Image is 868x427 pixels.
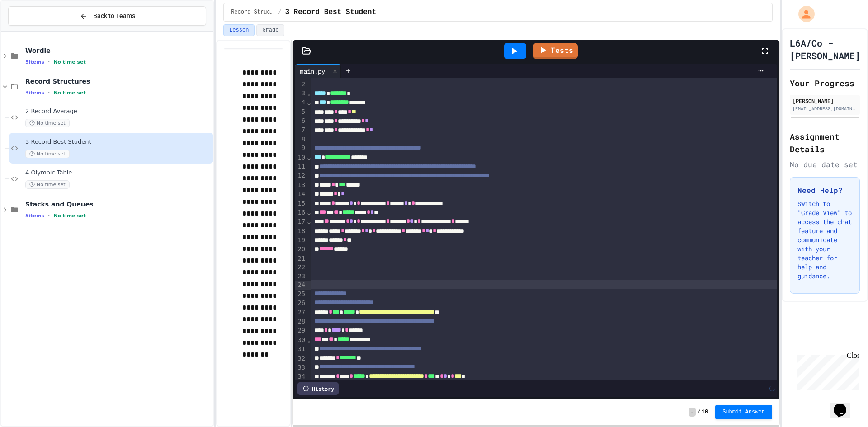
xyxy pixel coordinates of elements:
[295,263,307,272] div: 22
[295,281,307,290] div: 24
[715,405,772,419] button: Submit Answer
[722,408,765,416] span: Submit Answer
[295,108,307,117] div: 5
[295,135,307,144] div: 8
[25,169,212,177] span: 4 Olympic Table
[295,117,307,126] div: 6
[25,47,212,55] span: Wordle
[295,345,307,354] div: 31
[297,382,339,395] div: History
[295,363,307,372] div: 33
[790,159,860,170] div: No due date set
[307,336,311,343] span: Fold line
[295,80,307,89] div: 2
[797,199,852,281] p: Switch to "Grade View" to access the chat feature and communicate with your teacher for help and ...
[295,171,307,180] div: 12
[295,89,307,98] div: 3
[295,272,307,281] div: 23
[25,77,212,85] span: Record Structures
[295,208,307,217] div: 16
[797,185,852,196] h3: Need Help?
[295,162,307,171] div: 11
[307,154,311,161] span: Fold line
[25,59,44,65] span: 5 items
[295,326,307,335] div: 29
[702,408,708,416] span: 10
[295,336,307,345] div: 30
[295,317,307,326] div: 28
[25,150,70,158] span: No time set
[295,308,307,317] div: 27
[295,290,307,299] div: 25
[295,372,307,381] div: 34
[830,391,859,418] iframe: chat widget
[295,227,307,236] div: 18
[789,4,817,24] div: My Account
[295,299,307,308] div: 26
[4,4,62,57] div: Chat with us now!Close
[53,90,86,96] span: No time set
[25,108,212,115] span: 2 Record Average
[295,190,307,199] div: 14
[48,58,50,66] span: •
[223,24,255,36] button: Lesson
[48,89,50,96] span: •
[295,217,307,226] div: 17
[295,66,330,76] div: main.py
[256,24,284,36] button: Grade
[295,64,341,78] div: main.py
[793,97,857,105] div: [PERSON_NAME]
[295,236,307,245] div: 19
[25,200,212,208] span: Stacks and Queues
[790,37,860,62] h1: L6A/Co - [PERSON_NAME]
[25,213,44,219] span: 5 items
[53,59,86,65] span: No time set
[25,180,70,189] span: No time set
[793,105,857,112] div: [EMAIL_ADDRESS][DOMAIN_NAME]
[793,352,859,390] iframe: chat widget
[25,119,70,127] span: No time set
[307,89,311,97] span: Fold line
[295,153,307,162] div: 10
[93,11,135,21] span: Back to Teams
[295,245,307,254] div: 20
[295,144,307,153] div: 9
[689,408,695,417] span: -
[48,212,50,219] span: •
[790,130,860,155] h2: Assignment Details
[790,77,860,89] h2: Your Progress
[295,98,307,107] div: 4
[533,43,578,59] a: Tests
[231,9,274,16] span: Record Structures
[25,138,212,146] span: 3 Record Best Student
[25,90,44,96] span: 3 items
[8,6,206,26] button: Back to Teams
[698,408,701,416] span: /
[278,9,281,16] span: /
[307,218,311,225] span: Fold line
[307,99,311,106] span: Fold line
[295,254,307,263] div: 21
[295,181,307,190] div: 13
[295,199,307,208] div: 15
[285,7,376,18] span: 3 Record Best Student
[307,209,311,216] span: Fold line
[295,354,307,363] div: 32
[295,126,307,135] div: 7
[53,213,86,219] span: No time set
